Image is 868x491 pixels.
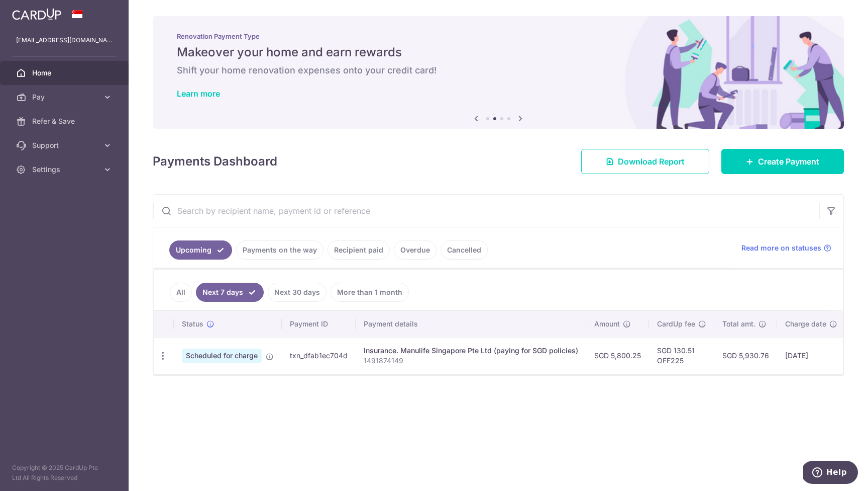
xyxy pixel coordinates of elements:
[182,319,203,329] span: Status
[331,283,409,302] a: More than 1 month
[282,337,356,374] td: txn_dfab1ec704d
[356,311,586,337] th: Payment details
[153,152,277,171] h4: Payments Dashboard
[803,461,858,486] iframe: Opens a widget where you can find more information
[441,240,488,260] a: Cancelled
[153,16,844,129] img: Renovation banner
[741,243,821,253] span: Read more on statuses
[32,68,98,78] span: Home
[170,283,192,302] a: All
[722,319,755,329] span: Total amt.
[153,195,819,227] input: Search by recipient name, payment id or reference
[364,356,578,366] p: 1491874149
[282,311,356,337] th: Payment ID
[758,155,819,168] span: Create Payment
[777,337,845,374] td: [DATE]
[394,240,437,260] a: Overdue
[177,32,820,40] p: Renovation Payment Type
[16,35,113,45] p: [EMAIL_ADDRESS][DOMAIN_NAME]
[581,149,709,174] a: Download Report
[741,243,831,253] a: Read more on statuses
[714,337,777,374] td: SGD 5,930.76
[236,240,323,260] a: Payments on the way
[721,149,844,174] a: Create Payment
[328,240,390,260] a: Recipient paid
[586,337,649,374] td: SGD 5,800.25
[364,346,578,356] div: Insurance. Manulife Singapore Pte Ltd (paying for SGD policies)
[177,89,220,99] a: Learn more
[196,283,264,302] a: Next 7 days
[268,283,327,302] a: Next 30 days
[32,92,98,102] span: Pay
[169,240,232,260] a: Upcoming
[785,319,826,329] span: Charge date
[594,319,620,329] span: Amount
[177,44,820,60] h5: Makeover your home and earn rewards
[12,8,61,20] img: CardUp
[32,116,98,126] span: Refer & Save
[182,349,262,363] span: Scheduled for charge
[649,337,714,374] td: SGD 130.51 OFF225
[32,140,98,150] span: Support
[177,64,820,76] h6: Shift your home renovation expenses onto your credit card!
[32,165,98,175] span: Settings
[657,319,695,329] span: CardUp fee
[618,155,685,168] span: Download Report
